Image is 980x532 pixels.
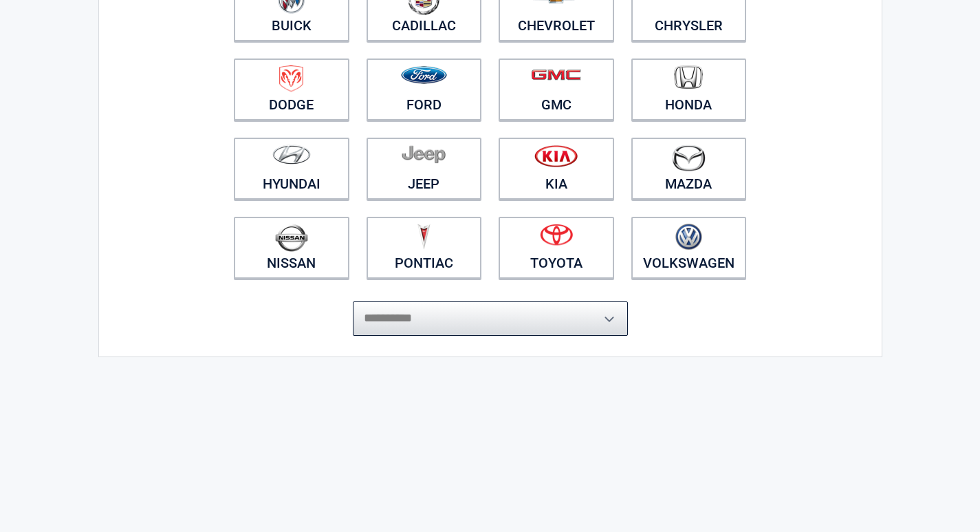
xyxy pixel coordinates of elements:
[531,69,581,81] img: gmc
[540,224,573,246] img: toyota
[234,217,349,279] a: Nissan
[367,138,482,200] a: Jeep
[275,224,308,252] img: nissan
[499,138,614,200] a: Kia
[367,217,482,279] a: Pontiac
[234,58,349,120] a: Dodge
[499,217,614,279] a: Toyota
[402,145,446,164] img: jeep
[631,217,747,279] a: Volkswagen
[279,65,303,92] img: dodge
[675,224,702,251] img: volkswagen
[674,65,703,89] img: honda
[417,224,431,250] img: pontiac
[499,58,614,120] a: GMC
[367,58,482,120] a: Ford
[631,138,747,200] a: Mazda
[401,66,447,84] img: ford
[671,145,706,171] img: mazda
[631,58,747,120] a: Honda
[272,145,311,164] img: hyundai
[534,145,578,167] img: kia
[234,138,349,200] a: Hyundai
